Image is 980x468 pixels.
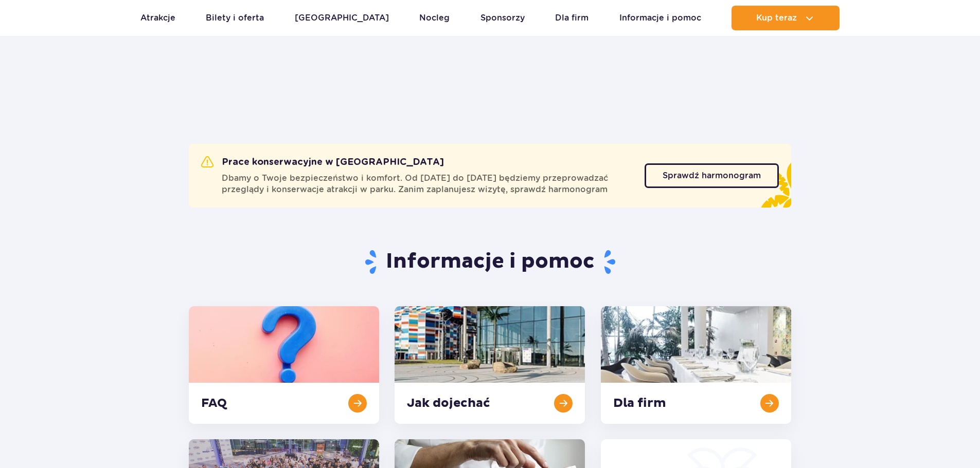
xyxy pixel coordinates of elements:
span: Sprawdź harmonogram [663,172,761,180]
h2: Prace konserwacyjne w [GEOGRAPHIC_DATA] [201,156,444,169]
a: Atrakcje [140,6,175,30]
button: Kup teraz [732,6,840,30]
a: Informacje i pomoc [619,6,701,30]
a: Dla firm [555,6,589,30]
a: [GEOGRAPHIC_DATA] [295,6,389,30]
a: Sprawdź harmonogram [645,163,779,188]
span: Kup teraz [756,13,797,23]
span: Dbamy o Twoje bezpieczeństwo i komfort. Od [DATE] do [DATE] będziemy przeprowadzać przeglądy i ko... [222,173,632,195]
a: Sponsorzy [480,6,525,30]
a: Bilety i oferta [206,6,264,30]
a: Nocleg [419,6,450,30]
h1: Informacje i pomoc [189,249,791,275]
